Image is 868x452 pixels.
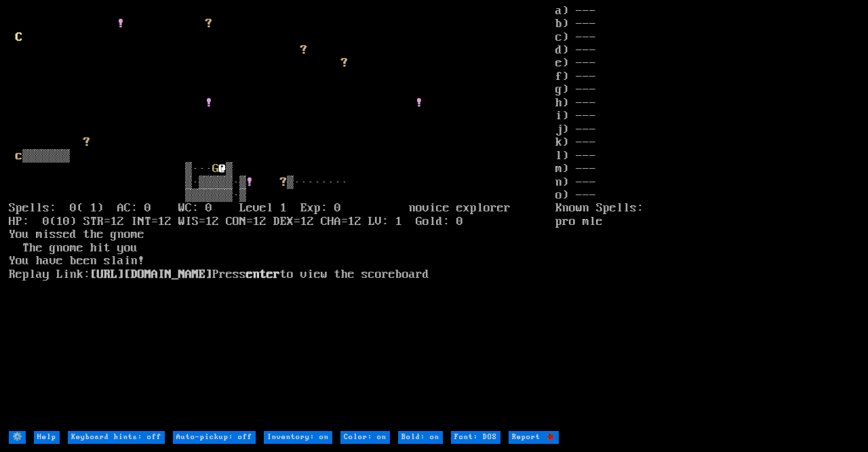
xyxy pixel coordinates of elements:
input: ⚙️ [9,431,26,444]
font: ? [341,56,348,70]
input: Bold: on [398,431,443,444]
input: Inventory: on [264,431,332,444]
input: Help [34,431,60,444]
font: ! [205,96,212,110]
font: ? [83,136,90,149]
input: Font: DOS [451,431,500,444]
font: ! [117,17,124,30]
font: ! [416,96,422,110]
font: ? [300,43,307,57]
a: [URL][DOMAIN_NAME] [90,268,212,281]
b: enter [246,268,280,281]
input: Report 🐞 [509,431,559,444]
input: Auto-pickup: off [173,431,256,444]
font: G [212,162,219,176]
font: @ [219,162,226,176]
input: Keyboard hints: off [68,431,165,444]
input: Color: on [340,431,390,444]
font: c [16,149,22,163]
font: ? [205,17,212,30]
stats: a) --- b) --- c) --- d) --- e) --- f) --- g) --- h) --- i) --- j) --- k) --- l) --- m) --- n) ---... [555,5,859,430]
font: ! [246,176,253,189]
font: ? [280,176,287,189]
larn: ▒▒▒▒▒▒▒ ▒··· ▒ ▒·▒▒▒▒▒·▒ ▒········ ▒▒▒▒▒▒▒·▒ Spells: 0( 1) AC: 0 WC: 0 Level 1 Exp: 0 novice expl... [9,5,555,430]
font: C [16,30,22,44]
